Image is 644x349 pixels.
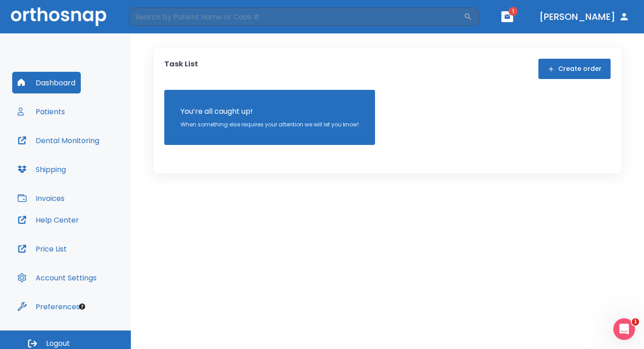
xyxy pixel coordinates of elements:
[164,59,198,79] p: Task List
[11,7,107,26] img: Orthosnap
[12,296,85,317] button: Preferences
[78,302,86,311] div: Tooltip anchor
[12,267,102,289] button: Account Settings
[12,158,71,180] button: Shipping
[613,318,635,340] iframe: Intercom live chat
[46,339,70,349] span: Logout
[181,106,359,117] p: You’re all caught up!
[538,59,611,79] button: Create order
[509,7,518,16] span: 1
[12,238,72,260] button: Price List
[129,8,463,26] input: Search by Patient Name or Case #
[12,209,84,231] button: Help Center
[181,121,359,129] p: When something else requires your attention we will let you know!
[12,72,81,93] button: Dashboard
[632,318,639,326] span: 1
[536,9,633,25] button: [PERSON_NAME]
[12,187,70,209] button: Invoices
[12,101,70,122] button: Patients
[12,130,105,151] button: Dental Monitoring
